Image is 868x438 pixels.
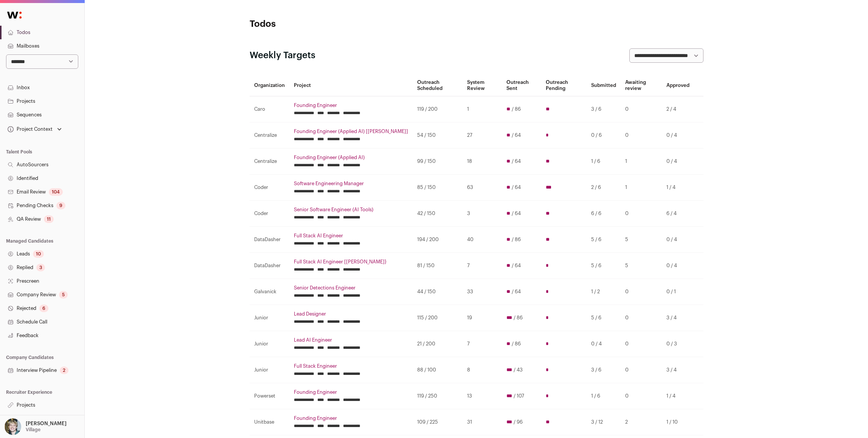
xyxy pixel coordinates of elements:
[463,227,502,253] td: 40
[662,331,694,357] td: 0 / 3
[502,75,541,96] th: Outreach Sent
[587,149,621,175] td: 1 / 6
[463,331,502,357] td: 7
[6,124,63,135] button: Open dropdown
[294,259,408,265] a: Full Stack AI Engineer [[PERSON_NAME]}
[541,75,587,96] th: Outreach Pending
[514,367,523,373] span: / 43
[512,184,521,190] span: / 64
[294,389,408,395] a: Founding Engineer
[662,122,694,149] td: 0 / 4
[587,175,621,201] td: 2 / 6
[662,383,694,409] td: 1 / 4
[662,149,694,175] td: 0 / 4
[26,421,67,427] p: [PERSON_NAME]
[294,311,408,317] a: Lead Designer
[514,393,524,399] span: / 107
[587,75,621,96] th: Submitted
[512,132,521,138] span: / 64
[294,337,408,343] a: Lead AI Engineer
[250,149,289,175] td: Centralize
[463,409,502,435] td: 31
[56,202,65,209] div: 9
[250,357,289,383] td: Junior
[587,357,621,383] td: 3 / 6
[512,210,521,217] span: / 64
[294,285,408,291] a: Senior Detections Engineer
[662,253,694,279] td: 0 / 4
[294,181,408,187] a: Software Engineering Manager
[463,201,502,227] td: 3
[413,175,463,201] td: 85 / 150
[587,331,621,357] td: 0 / 4
[250,75,289,96] th: Organization
[250,175,289,201] td: Coder
[250,305,289,331] td: Junior
[512,341,521,347] span: / 86
[44,215,54,223] div: 11
[413,253,463,279] td: 81 / 150
[294,102,408,108] a: Founding Engineer
[250,227,289,253] td: DataDasher
[413,227,463,253] td: 194 / 200
[250,50,315,62] h2: Weekly Targets
[250,253,289,279] td: DataDasher
[662,75,694,96] th: Approved
[621,279,662,305] td: 0
[250,18,401,30] h1: Todos
[512,263,521,269] span: / 64
[587,96,621,122] td: 3 / 6
[662,201,694,227] td: 6 / 4
[512,289,521,295] span: / 64
[463,75,502,96] th: System Review
[59,291,68,299] div: 5
[621,149,662,175] td: 1
[621,201,662,227] td: 0
[289,75,413,96] th: Project
[621,253,662,279] td: 5
[250,331,289,357] td: Junior
[413,122,463,149] td: 54 / 150
[621,357,662,383] td: 0
[413,279,463,305] td: 44 / 150
[39,305,48,312] div: 6
[587,253,621,279] td: 5 / 6
[250,279,289,305] td: Galvanick
[463,175,502,201] td: 63
[587,305,621,331] td: 5 / 6
[621,75,662,96] th: Awaiting review
[621,409,662,435] td: 2
[621,305,662,331] td: 0
[662,357,694,383] td: 3 / 4
[463,253,502,279] td: 7
[294,233,408,239] a: Full Stack AI Engineer
[250,409,289,435] td: Unitbase
[662,279,694,305] td: 0 / 1
[413,409,463,435] td: 109 / 225
[250,201,289,227] td: Coder
[250,383,289,409] td: Powerset
[463,383,502,409] td: 13
[514,419,523,425] span: / 96
[662,409,694,435] td: 1 / 10
[294,128,408,135] a: Founding Engineer (Applied AI) [[PERSON_NAME]]
[463,122,502,149] td: 27
[413,149,463,175] td: 99 / 150
[26,427,40,433] p: Village
[5,418,21,435] img: 6494470-medium_jpg
[512,106,521,112] span: / 86
[413,383,463,409] td: 119 / 250
[463,305,502,331] td: 19
[294,155,408,161] a: Founding Engineer (Applied AI)
[49,188,63,196] div: 104
[587,279,621,305] td: 1 / 2
[587,409,621,435] td: 3 / 12
[250,122,289,149] td: Centralize
[413,75,463,96] th: Outreach Scheduled
[463,149,502,175] td: 18
[60,367,68,374] div: 2
[512,158,521,164] span: / 64
[662,227,694,253] td: 0 / 4
[463,279,502,305] td: 33
[512,237,521,243] span: / 86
